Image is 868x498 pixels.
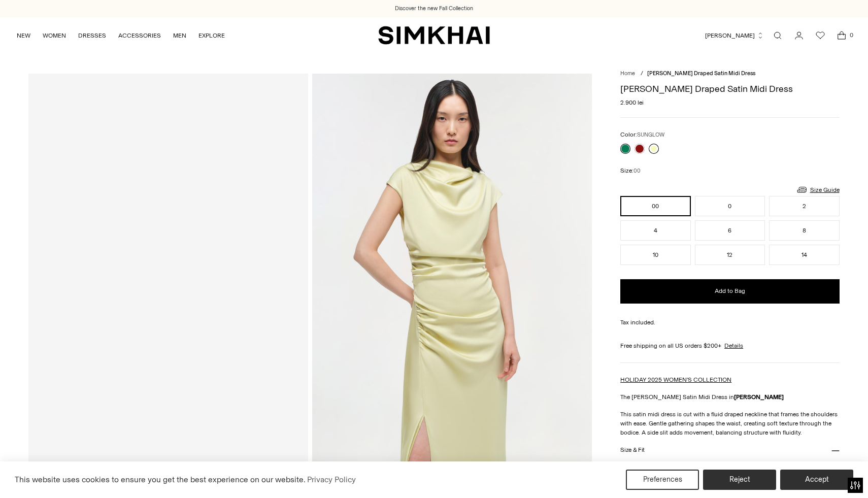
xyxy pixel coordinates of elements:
[769,245,839,265] button: 14
[769,196,839,216] button: 2
[118,24,161,47] a: ACCESSORIES
[78,24,106,47] a: DRESSES
[734,393,784,401] strong: [PERSON_NAME]
[620,411,838,436] span: This satin midi dress is cut with a fluid draped neckline that frames the shoulders with ease. Ge...
[620,393,784,401] span: The [PERSON_NAME] Satin Midi Dress in
[703,470,776,490] button: Reject
[395,5,473,13] a: Discover the new Fall Collection
[43,24,66,47] a: WOMEN
[620,84,839,93] h1: [PERSON_NAME] Draped Satin Midi Dress
[620,447,645,453] h3: Size & Fit
[705,24,764,47] button: [PERSON_NAME]
[378,25,490,45] a: SIMKHAI
[847,30,856,40] span: 0
[695,220,765,241] button: 6
[831,25,852,46] a: Open cart modal
[767,25,788,46] a: Open search modal
[17,24,30,47] a: NEW
[620,98,644,107] span: 2.900 lei
[620,196,690,216] button: 00
[198,24,225,47] a: EXPLORE
[620,437,839,463] button: Size & Fit
[810,25,830,46] a: Wishlist
[620,70,635,77] a: Home
[780,470,853,490] button: Accept
[796,183,840,196] a: Size Guide
[647,70,755,77] span: [PERSON_NAME] Draped Satin Midi Dress
[769,220,839,241] button: 8
[620,220,690,241] button: 4
[695,196,765,216] button: 0
[312,74,592,493] img: Burke Satin Midi Dress
[620,318,839,327] div: Tax included.
[620,376,731,383] a: HOLIDAY 2025 WOMEN'S COLLECTION
[620,341,839,350] div: Free shipping on all US orders $200+
[15,475,306,484] span: This website uses cookies to ensure you get the best experience on our website.
[620,166,641,176] label: Size:
[28,74,308,493] a: Burke Satin Midi Dress
[695,245,765,265] button: 12
[306,472,357,487] a: Privacy Policy (opens in a new tab)
[715,287,745,295] span: Add to Bag
[620,279,839,304] button: Add to Bag
[626,470,699,490] button: Preferences
[620,70,839,78] nav: breadcrumbs
[724,341,743,350] a: Details
[620,245,690,265] button: 10
[641,70,643,78] div: /
[789,25,809,46] a: Go to the account page
[173,24,186,47] a: MEN
[637,131,664,138] span: SUNGLOW
[633,168,641,174] span: 00
[620,130,664,140] label: Color:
